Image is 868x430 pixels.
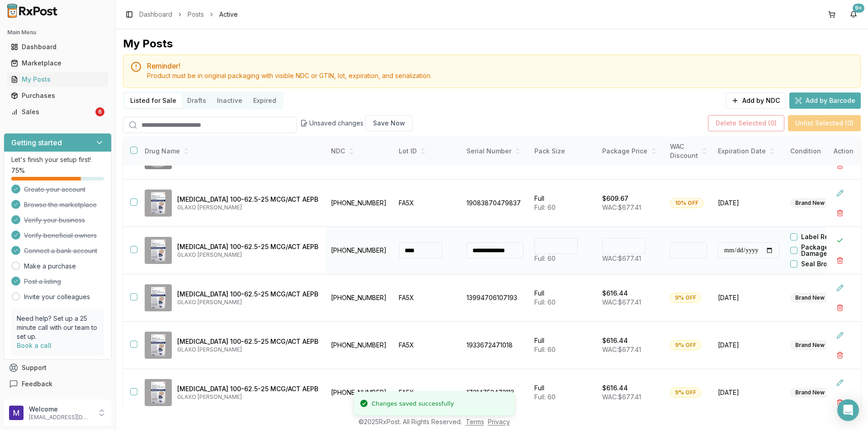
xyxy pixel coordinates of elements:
[300,115,413,131] div: Unsaved changes
[4,105,112,119] button: Sales6
[461,180,529,227] td: 19083870479837
[718,388,779,397] span: [DATE]
[365,115,413,131] button: Save Now
[832,347,848,363] button: Delete
[534,393,556,401] span: Full: 60
[145,284,172,311] img: Trelegy Ellipta 100-62.5-25 MCG/ACT AEPB
[325,369,393,416] td: [PHONE_NUMBER]
[534,254,556,262] span: Full: 60
[125,93,182,108] button: Listed for Sale
[670,293,701,303] div: 9% OFF
[718,199,779,208] span: [DATE]
[17,342,52,349] a: Book a call
[670,198,703,208] div: 10% OFF
[461,322,529,369] td: 1933672471018
[29,405,92,414] p: Welcome
[248,93,282,108] button: Expired
[177,251,318,259] p: GLAXO [PERSON_NAME]
[4,88,112,103] button: Purchases
[846,7,861,22] button: 9+
[325,274,393,322] td: [PHONE_NUMBER]
[602,203,641,211] span: WAC: $677.41
[145,190,172,217] img: Trelegy Ellipta 100-62.5-25 MCG/ACT AEPB
[9,406,24,420] img: User avatar
[11,91,104,100] div: Purchases
[832,375,848,391] button: Edit
[393,274,461,322] td: FA5X
[726,92,786,109] button: Add by NDC
[188,10,204,19] a: Posts
[177,195,318,204] p: [MEDICAL_DATA] 100-62.5-25 MCG/ACT AEPB
[11,137,62,148] h3: Getting started
[147,71,853,80] div: Product must be in original packaging with visible NDC or GTIN, lot, expiration, and serialization.
[718,293,779,302] span: [DATE]
[602,194,628,203] p: $609.67
[145,237,172,264] img: Trelegy Ellipta 100-62.5-25 MCG/ACT AEPB
[177,204,318,211] p: GLAXO [PERSON_NAME]
[832,300,848,316] button: Delete
[790,293,830,303] div: Brand New
[602,147,659,156] div: Package Price
[177,346,318,353] p: GLAXO [PERSON_NAME]
[670,340,701,350] div: 9% OFF
[4,4,61,18] img: RxPost Logo
[139,10,238,19] nav: breadcrumb
[11,107,94,116] div: Sales
[123,37,173,51] div: My Posts
[832,327,848,343] button: Edit
[670,388,701,398] div: 9% OFF
[602,346,641,353] span: WAC: $677.41
[11,59,104,68] div: Marketplace
[24,262,76,271] a: Make a purchase
[4,40,112,54] button: Dashboard
[11,75,104,84] div: My Posts
[177,290,318,299] p: [MEDICAL_DATA] 100-62.5-25 MCG/ACT AEPB
[602,384,628,393] p: $616.44
[718,147,779,156] div: Expiration Date
[461,274,529,322] td: 13994706107193
[534,298,556,306] span: Full: 60
[602,393,641,401] span: WAC: $677.41
[832,280,848,296] button: Edit
[325,180,393,227] td: [PHONE_NUMBER]
[177,242,318,251] p: [MEDICAL_DATA] 100-62.5-25 MCG/ACT AEPB
[24,216,85,225] span: Verify your business
[325,322,393,369] td: [PHONE_NUMBER]
[832,205,848,221] button: Delete
[399,147,456,156] div: Lot ID
[393,180,461,227] td: FA5X
[801,244,853,257] label: Package Damaged
[24,200,97,209] span: Browse the marketplace
[24,292,90,301] a: Invite your colleagues
[466,418,484,425] a: Terms
[177,393,318,401] p: GLAXO [PERSON_NAME]
[832,394,848,411] button: Delete
[177,384,318,393] p: [MEDICAL_DATA] 100-62.5-25 MCG/ACT AEPB
[7,71,108,88] a: My Posts
[602,289,628,298] p: $616.44
[24,185,85,194] span: Create your account
[145,379,172,406] img: Trelegy Ellipta 100-62.5-25 MCG/ACT AEPB
[331,147,388,156] div: NDC
[24,277,61,286] span: Post a listing
[529,369,597,416] td: Full
[461,369,529,416] td: 17214752472112
[602,336,628,345] p: $616.44
[7,29,108,36] h2: Main Menu
[177,337,318,346] p: [MEDICAL_DATA] 100-62.5-25 MCG/ACT AEPB
[393,322,461,369] td: FA5X
[29,414,92,421] p: [EMAIL_ADDRESS][DOMAIN_NAME]
[177,299,318,306] p: GLAXO [PERSON_NAME]
[11,166,25,175] span: 75 %
[790,388,830,398] div: Brand New
[529,137,597,166] th: Pack Size
[393,369,461,416] td: FA5X
[7,88,108,104] a: Purchases
[602,298,641,306] span: WAC: $677.41
[145,332,172,359] img: Trelegy Ellipta 100-62.5-25 MCG/ACT AEPB
[139,10,172,19] a: Dashboard
[832,252,848,268] button: Delete
[832,232,848,249] button: Close
[488,418,510,425] a: Privacy
[212,93,248,108] button: Inactive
